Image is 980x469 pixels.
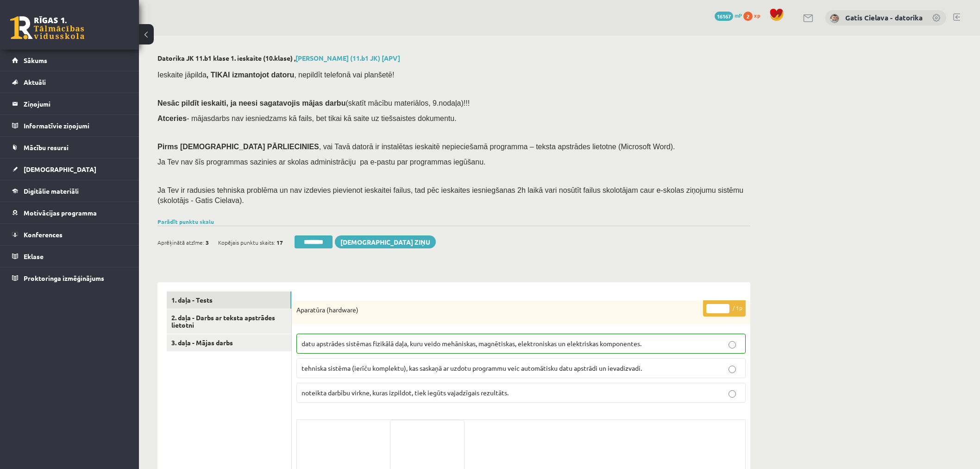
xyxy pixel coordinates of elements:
span: Konferences [24,230,63,239]
span: tehniska sistēma (ierīču komplektu), kas saskaņā ar uzdotu programmu veic automātisku datu apstrā... [302,364,642,372]
span: datu apstrādes sistēmas fizikālā daļa, kuru veido mehāniskas, magnētiskas, elektroniskas un elekt... [302,339,641,348]
h2: Datorika JK 11.b1 klase 1. ieskaite (10.klase) , [157,54,750,62]
span: Proktoringa izmēģinājums [24,274,104,282]
a: Mācību resursi [12,137,127,158]
input: datu apstrādes sistēmas fizikālā daļa, kuru veido mehāniskas, magnētiskas, elektroniskas un elekt... [729,341,736,349]
a: [DEMOGRAPHIC_DATA] [12,158,127,180]
span: Aktuāli [24,78,46,86]
a: Ziņojumi [12,93,127,114]
span: 17 [276,235,283,249]
input: noteikta darbību virkne, kuras izpildot, tiek iegūts vajadzīgais rezultāts. [729,390,736,398]
span: mP [735,12,742,19]
span: [DEMOGRAPHIC_DATA] [24,165,96,173]
a: 16167 mP [715,12,742,19]
a: [DEMOGRAPHIC_DATA] ziņu [335,235,436,248]
a: 1. daļa - Tests [167,292,291,309]
span: Ieskaite jāpilda , nepildīt telefonā vai planšetē! [157,71,394,79]
a: Eklase [12,246,127,267]
a: Proktoringa izmēģinājums [12,267,127,289]
span: Ja Tev nav šīs programmas sazinies ar skolas administrāciju pa e-pastu par programmas iegūšanu. [157,158,485,166]
span: Digitālie materiāli [24,187,79,195]
p: Aparatūra (hardware) [296,305,699,315]
span: Nesāc pildīt ieskaiti, ja neesi sagatavojis mājas darbu [157,99,346,107]
a: Konferences [12,224,127,245]
span: 3 [206,235,209,249]
img: Gatis Cielava - datorika [830,14,839,23]
span: Kopējais punktu skaits: [218,235,275,249]
a: Rīgas 1. Tālmācības vidusskola [10,16,84,39]
span: , vai Tavā datorā ir instalētas ieskaitē nepieciešamā programma – teksta apstrādes lietotne (Micr... [319,143,675,151]
b: Atceries [157,114,187,122]
a: 3. daļa - Mājas darbs [167,334,291,351]
span: (skatīt mācību materiālos, 9.nodaļa)!!! [346,99,470,107]
span: Ja Tev ir radusies tehniska problēma un nav izdevies pievienot ieskaitei failus, tad pēc ieskaite... [157,186,743,204]
span: Eklase [24,252,44,260]
a: Informatīvie ziņojumi [12,115,127,136]
span: Sākums [24,56,47,64]
a: 2. daļa - Darbs ar teksta apstrādes lietotni [167,309,291,334]
span: Aprēķinātā atzīme: [157,235,204,249]
legend: Ziņojumi [24,93,127,114]
a: [PERSON_NAME] (11.b1 JK) [APV] [295,54,400,62]
p: / 1p [703,300,746,317]
span: - mājasdarbs nav iesniedzams kā fails, bet tikai kā saite uz tiešsaistes dokumentu. [157,114,457,122]
b: , TIKAI izmantojot datoru [207,71,294,79]
span: 2 [743,12,753,21]
a: Gatis Cielava - datorika [845,13,923,22]
a: Sākums [12,50,127,71]
span: xp [754,12,760,19]
span: Mācību resursi [24,143,69,152]
a: 2 xp [743,12,765,19]
span: Motivācijas programma [24,209,97,217]
a: Aktuāli [12,71,127,93]
span: Pirms [DEMOGRAPHIC_DATA] PĀRLIECINIES [157,143,319,151]
legend: Informatīvie ziņojumi [24,115,127,136]
a: Digitālie materiāli [12,180,127,202]
span: 16167 [715,12,733,21]
span: noteikta darbību virkne, kuras izpildot, tiek iegūts vajadzīgais rezultāts. [302,388,509,397]
a: Parādīt punktu skalu [157,218,214,225]
a: Motivācijas programma [12,202,127,223]
input: tehniska sistēma (ierīču komplektu), kas saskaņā ar uzdotu programmu veic automātisku datu apstrā... [729,366,736,373]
